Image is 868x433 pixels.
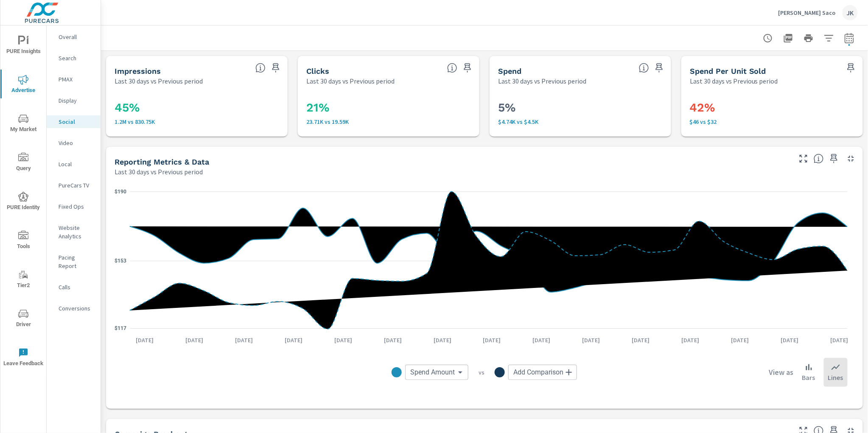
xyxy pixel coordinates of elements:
[378,336,408,344] p: [DATE]
[47,251,101,272] div: Pacing Report
[59,181,94,190] p: PureCars TV
[269,61,283,75] span: Save this to your personalized report
[47,73,101,86] div: PMAX
[577,336,606,344] p: [DATE]
[115,67,161,75] h5: Impressions
[778,9,836,17] p: [PERSON_NAME] Saco
[115,258,126,264] text: $153
[0,25,46,377] div: nav menu
[47,302,101,315] div: Conversions
[306,67,329,75] h5: Clicks
[410,368,455,377] span: Spend Amount
[306,101,471,115] h3: 21%
[477,336,507,344] p: [DATE]
[802,372,815,383] p: Bars
[47,137,101,149] div: Video
[229,336,259,344] p: [DATE]
[115,157,209,166] h5: Reporting Metrics & Data
[59,202,94,211] p: Fixed Ops
[47,158,101,170] div: Local
[59,160,94,168] p: Local
[3,348,44,369] span: Leave Feedback
[279,336,308,344] p: [DATE]
[676,336,706,344] p: [DATE]
[814,154,824,164] span: Understand Social data over time and see how metrics compare to each other.
[513,368,563,377] span: Add Comparison
[825,336,854,344] p: [DATE]
[828,372,843,383] p: Lines
[690,101,854,115] h3: 42%
[59,304,94,313] p: Conversions
[59,283,94,291] p: Calls
[47,94,101,107] div: Display
[498,76,586,86] p: Last 30 days vs Previous period
[59,223,94,240] p: Website Analytics
[626,336,656,344] p: [DATE]
[780,30,797,47] button: "Export Report to PDF"
[179,336,209,344] p: [DATE]
[59,54,94,62] p: Search
[844,152,858,165] button: Minimize Widget
[800,30,817,47] button: Print Report
[527,336,557,344] p: [DATE]
[508,365,577,380] div: Add Comparison
[115,167,203,177] p: Last 30 days vs Previous period
[115,326,126,332] text: $117
[405,365,468,380] div: Spend Amount
[59,117,94,126] p: Social
[639,63,649,73] span: The amount of money spent on advertising during the period.
[841,30,858,47] button: Select Date Range
[498,118,663,125] p: $4,740 vs $4,500
[3,153,44,173] span: Query
[47,52,101,64] div: Search
[59,253,94,270] p: Pacing Report
[468,369,495,376] p: vs
[428,336,457,344] p: [DATE]
[820,30,837,47] button: Apply Filters
[306,76,395,86] p: Last 30 days vs Previous period
[3,36,44,56] span: PURE Insights
[115,101,279,115] h3: 45%
[447,63,457,73] span: The number of times an ad was clicked by a consumer.
[47,115,101,128] div: Social
[306,118,471,125] p: 23,712 vs 19,591
[3,231,44,251] span: Tools
[47,179,101,192] div: PureCars TV
[59,96,94,105] p: Display
[59,75,94,84] p: PMAX
[690,76,778,86] p: Last 30 days vs Previous period
[255,63,266,73] span: The number of times an ad was shown on your behalf.
[769,368,794,377] h6: View as
[844,61,858,75] span: Save this to your personalized report
[725,336,755,344] p: [DATE]
[47,31,101,43] div: Overall
[59,33,94,41] p: Overall
[3,75,44,95] span: Advertise
[498,67,521,75] h5: Spend
[130,336,160,344] p: [DATE]
[3,309,44,330] span: Driver
[59,139,94,147] p: Video
[843,5,858,20] div: JK
[690,67,766,75] h5: Spend Per Unit Sold
[690,118,854,125] p: $46 vs $32
[652,61,666,75] span: Save this to your personalized report
[498,101,663,115] h3: 5%
[115,76,203,86] p: Last 30 days vs Previous period
[775,336,805,344] p: [DATE]
[115,118,279,125] p: 1,201,346 vs 830,754
[797,152,810,165] button: Make Fullscreen
[47,221,101,243] div: Website Analytics
[3,192,44,212] span: PURE Identity
[328,336,358,344] p: [DATE]
[827,152,841,165] span: Save this to your personalized report
[115,189,126,195] text: $190
[47,200,101,213] div: Fixed Ops
[47,281,101,293] div: Calls
[3,270,44,291] span: Tier2
[3,114,44,134] span: My Market
[461,61,474,75] span: Save this to your personalized report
